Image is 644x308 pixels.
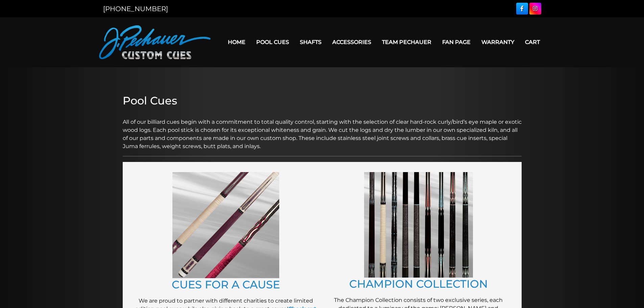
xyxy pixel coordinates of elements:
[103,5,168,13] a: [PHONE_NUMBER]
[123,110,522,150] p: All of our billiard cues begin with a commitment to total quality control, starting with the sele...
[476,33,520,51] a: Warranty
[437,33,476,51] a: Fan Page
[251,33,294,51] a: Pool Cues
[377,33,437,51] a: Team Pechauer
[99,25,211,59] img: Pechauer Custom Cues
[520,33,545,51] a: Cart
[123,94,522,107] h2: Pool Cues
[327,33,377,51] a: Accessories
[172,278,280,291] a: CUES FOR A CAUSE
[294,33,327,51] a: Shafts
[222,33,251,51] a: Home
[349,277,488,290] a: CHAMPION COLLECTION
